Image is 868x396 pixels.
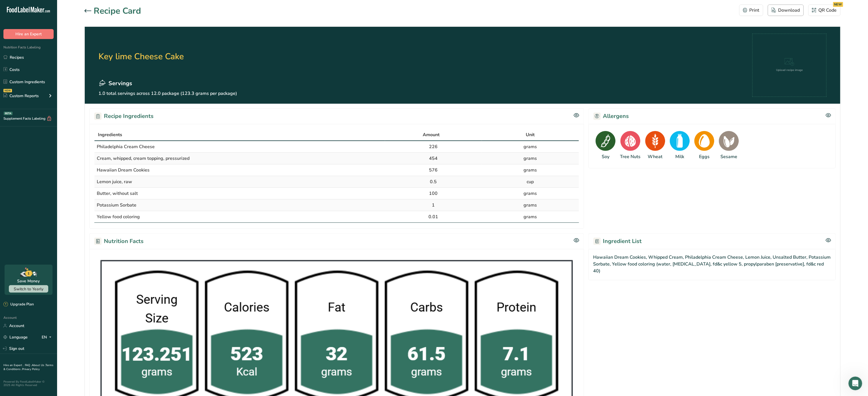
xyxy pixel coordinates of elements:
[94,5,141,17] h1: Recipe Card
[32,363,45,367] a: About Us .
[98,131,122,138] span: Ingredients
[589,249,836,280] div: Hawaiian Dream Cookies, Whipped Cream, Philadelphia Cream Cheese, Lemon Juice, Unsalted Butter, P...
[593,112,629,121] h2: Allergens
[14,286,43,292] span: Switch to Yearly
[97,190,138,197] span: Butter, without salt
[97,214,140,220] span: Yellow food coloring
[385,176,482,188] td: 0.5
[596,131,616,151] img: Soy
[675,153,684,160] div: Milk
[648,153,663,160] div: Wheat
[699,153,710,160] div: Eggs
[97,179,132,185] span: Lemon juice, raw
[812,7,837,14] div: QR Code
[423,131,440,138] span: Amount
[94,112,154,121] h2: Recipe Ingredients
[620,153,641,160] div: Tree Nuts
[645,131,665,151] img: Wheat
[3,363,24,367] a: Hire an Expert .
[694,131,714,151] img: Eggs
[4,112,13,115] div: BETA
[385,211,482,223] td: 0.01
[385,141,482,153] td: 226
[17,278,40,284] div: Save Money
[670,131,690,151] img: Milk
[3,93,39,99] div: Custom Reports
[385,164,482,176] td: 576
[482,176,579,188] td: cup
[482,141,579,153] td: grams
[3,302,34,307] div: Upgrade Plan
[776,68,803,72] div: Upload recipe image
[97,144,155,150] span: Philadelphia Cream Cheese
[25,363,32,367] a: FAQ .
[526,131,535,138] span: Unit
[3,380,54,387] div: Powered By FoodLabelMaker © 2025 All Rights Reserved
[739,5,763,16] button: Print
[3,332,28,342] a: Language
[720,153,737,160] div: Sesame
[94,237,144,246] h2: Nutrition Facts
[22,367,40,371] a: Privacy Policy
[768,5,804,16] button: Download
[385,188,482,199] td: 100
[482,188,579,199] td: grams
[808,5,841,16] button: QR Code NEW
[482,199,579,211] td: grams
[97,155,190,162] span: Cream, whipped, cream topping, pressurized
[97,202,136,208] span: Potassium Sorbate
[482,153,579,164] td: grams
[719,131,739,151] img: Sesame
[385,153,482,164] td: 454
[9,285,48,293] button: Switch to Yearly
[621,131,641,151] img: Tree Nuts
[3,29,54,39] button: Hire an Expert
[482,211,579,223] td: grams
[593,237,642,246] h2: Ingredient List
[3,363,53,371] a: Terms & Conditions .
[3,89,12,92] div: NEW
[849,377,862,390] iframe: Intercom live chat
[772,7,800,14] div: Download
[602,153,609,160] div: Soy
[385,199,482,211] td: 1
[108,79,132,88] span: Servings
[97,167,150,173] span: Hawaiian Dream Cookies
[482,164,579,176] td: grams
[98,34,237,79] h2: Key lime Cheese Cake
[42,334,54,341] div: EN
[743,7,760,14] div: Print
[98,90,237,97] p: 1.0 total servings across 12.0 package (123.3 grams per package)
[833,2,843,7] div: NEW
